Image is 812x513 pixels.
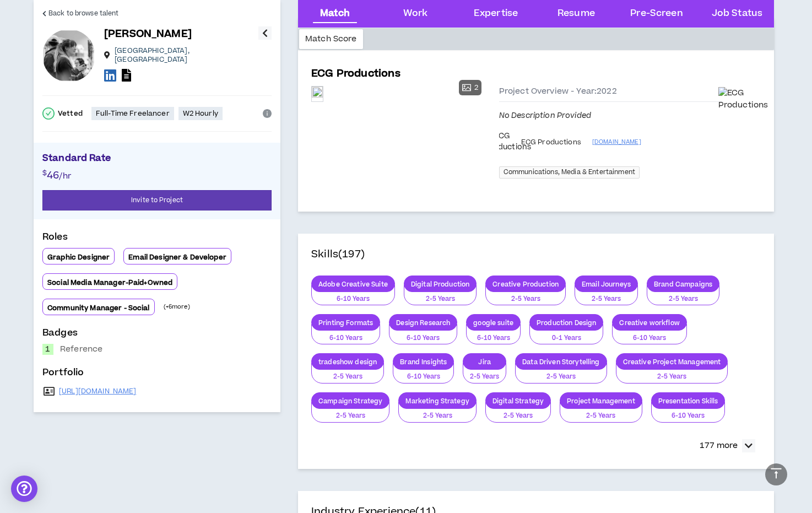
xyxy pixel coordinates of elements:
[616,358,728,366] p: Creative Project Management
[311,363,384,384] button: 2-5 Years
[712,7,762,21] div: Job Status
[299,29,363,49] div: Match Score
[467,318,520,327] p: google suite
[389,324,457,345] button: 6-10 Years
[616,363,728,384] button: 2-5 Years
[42,168,47,178] span: $
[647,285,719,306] button: 2-5 Years
[318,333,373,343] p: 6-10 Years
[537,333,596,343] p: 0-1 Years
[312,397,389,405] p: Campaign Strategy
[404,285,477,306] button: 2-5 Years
[60,344,102,355] p: Reference
[486,280,565,288] p: Creative Production
[47,253,110,262] p: Graphic Designer
[312,318,380,327] p: Printing Formats
[463,358,506,366] p: Jira
[59,170,71,182] span: /hr
[42,366,272,384] p: Portfolio
[404,280,477,288] p: Digital Production
[529,324,603,345] button: 0-1 Years
[42,152,272,168] p: Standard Rate
[128,253,226,262] p: Email Designer & Developer
[516,358,606,366] p: Data Driven Storytelling
[42,190,272,210] button: Invite to Project
[42,29,95,82] div: Lois S.
[486,397,550,405] p: Digital Strategy
[567,411,635,421] p: 2-5 Years
[619,333,679,343] p: 6-10 Years
[485,131,532,153] img: ECG Productions
[492,294,559,304] p: 2-5 Years
[389,318,457,327] p: Design Research
[613,318,686,327] p: Creative workflow
[311,324,380,345] button: 6-10 Years
[652,397,725,405] p: Presentation Skills
[530,318,603,327] p: Production Design
[499,166,640,179] span: Communications, Media & Entertainment
[474,7,518,21] div: Expertise
[11,476,37,502] div: Open Intercom Messenger
[311,285,395,306] button: 6-10 Years
[651,402,726,423] button: 6-10 Years
[312,280,394,288] p: Adobe Creative Suite
[592,137,761,148] a: [DOMAIN_NAME]
[42,107,55,120] span: check-circle
[654,294,712,304] p: 2-5 Years
[575,280,637,288] p: Email Journeys
[499,110,591,121] i: No Description Provided
[115,46,258,64] p: [GEOGRAPHIC_DATA] , [GEOGRAPHIC_DATA]
[183,109,218,118] p: W2 Hourly
[396,333,450,343] p: 6-10 Years
[647,280,719,288] p: Brand Campaigns
[463,363,506,384] button: 2-5 Years
[47,278,172,287] p: Social Media Manager-Paid+Owned
[521,138,581,147] span: ECG Productions
[582,294,631,304] p: 2-5 Years
[164,303,190,311] p: (+ 6 more)
[485,402,551,423] button: 2-5 Years
[398,402,477,423] button: 2-5 Years
[560,397,642,405] p: Project Management
[718,87,768,112] img: ECG Productions
[311,247,365,262] h4: Skills (197)
[393,363,454,384] button: 6-10 Years
[575,285,638,306] button: 2-5 Years
[399,397,476,405] p: Marketing Strategy
[393,358,453,366] p: Brand Insights
[499,86,617,97] span: Project Overview - Year: 2022
[485,131,532,153] div: ECG Productions ecgproductions.ca
[630,7,683,21] div: Pre-Screen
[694,436,761,456] button: 177 more
[405,411,469,421] p: 2-5 Years
[318,294,388,304] p: 6-10 Years
[318,372,377,382] p: 2-5 Years
[522,372,599,382] p: 2-5 Years
[311,402,389,423] button: 2-5 Years
[47,304,150,312] p: Community Manager - Social
[485,285,566,306] button: 2-5 Years
[58,109,83,118] p: Vetted
[557,7,595,21] div: Resume
[318,411,382,421] p: 2-5 Years
[312,358,383,366] p: tradeshow design
[96,109,170,118] p: Full-Time Freelancer
[470,372,499,382] p: 2-5 Years
[320,7,350,21] div: Match
[263,109,272,118] span: info-circle
[42,344,53,355] div: 1
[473,333,513,343] p: 6-10 Years
[42,230,272,248] p: Roles
[311,66,400,82] h5: ECG Productions
[515,363,607,384] button: 2-5 Years
[612,324,686,345] button: 6-10 Years
[104,26,192,42] p: [PERSON_NAME]
[658,411,718,421] p: 6-10 Years
[42,326,272,344] p: Badges
[700,440,738,452] p: 177 more
[411,294,470,304] p: 2-5 Years
[770,467,783,480] span: vertical-align-top
[560,402,642,423] button: 2-5 Years
[47,168,59,183] span: 46
[403,7,428,21] div: Work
